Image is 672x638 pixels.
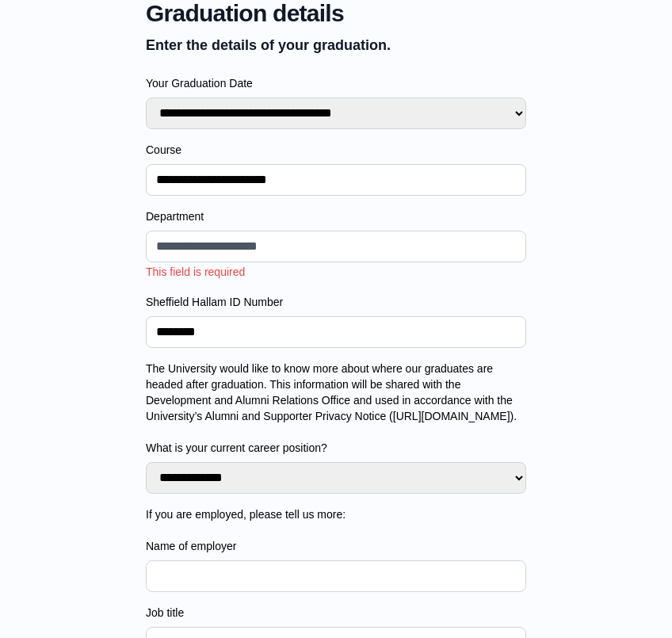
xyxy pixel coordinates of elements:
[146,208,526,224] label: Department
[146,506,526,554] label: If you are employed, please tell us more: Name of employer
[146,34,526,56] p: Enter the details of your graduation.
[146,294,526,310] label: Sheffield Hallam ID Number
[146,266,245,278] span: This field is required
[146,75,526,91] label: Your Graduation Date
[146,361,526,456] label: The University would like to know more about where our graduates are headed after graduation. Thi...
[146,605,526,621] label: Job title
[146,142,526,158] label: Course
